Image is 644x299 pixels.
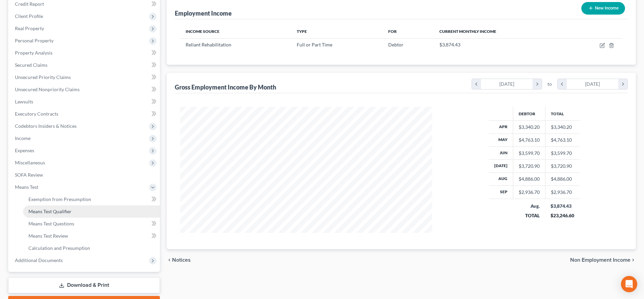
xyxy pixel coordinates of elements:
[439,29,496,34] span: Current Monthly Income
[15,74,71,80] span: Unsecured Priority Claims
[519,189,540,196] div: $2,936.70
[9,47,160,59] a: Property Analysis
[481,79,533,89] div: [DATE]
[15,38,54,43] span: Personal Property
[513,107,545,120] th: Debtor
[28,208,71,214] span: Means Test Qualifier
[28,245,90,251] span: Calculation and Presumption
[15,1,44,7] span: Credit Report
[9,59,160,71] a: Secured Claims
[28,196,91,202] span: Exemption from Presumption
[489,160,513,173] th: [DATE]
[15,111,58,117] span: Executory Contracts
[297,42,332,47] span: Full or Part Time
[558,79,567,89] i: chevron_left
[545,121,580,134] td: $3,340.20
[545,186,580,199] td: $2,936.70
[186,29,220,34] span: Income Source
[15,13,43,19] span: Client Profile
[15,123,77,129] span: Codebtors Insiders & Notices
[439,42,460,47] span: $3,874.43
[167,257,191,263] button: chevron_left Notices
[630,257,636,263] i: chevron_right
[23,242,160,254] a: Calculation and Presumption
[618,79,627,89] i: chevron_right
[9,169,160,181] a: SOFA Review
[550,212,574,219] div: $23,246.60
[388,42,403,47] span: Debtor
[545,173,580,185] td: $4,886.00
[15,86,80,92] span: Unsecured Nonpriority Claims
[23,205,160,218] a: Means Test Qualifier
[15,160,45,165] span: Miscellaneous
[388,29,397,34] span: For
[489,134,513,146] th: May
[533,79,542,89] i: chevron_right
[9,96,160,108] a: Lawsuits
[489,173,513,185] th: Aug
[545,134,580,146] td: $4,763.10
[621,276,637,292] div: Open Intercom Messenger
[518,212,540,219] div: TOTAL
[489,146,513,159] th: Jun
[519,176,540,182] div: $4,886.00
[15,62,47,68] span: Secured Claims
[15,184,38,190] span: Means Test
[15,147,34,153] span: Expenses
[15,99,33,104] span: Lawsuits
[15,135,30,141] span: Income
[489,186,513,199] th: Sep
[489,121,513,134] th: Apr
[23,218,160,230] a: Means Test Questions
[297,29,307,34] span: Type
[15,257,63,263] span: Additional Documents
[547,81,552,87] span: to
[581,2,625,15] button: New Income
[519,137,540,143] div: $4,763.10
[570,257,636,263] button: Non Employment Income chevron_right
[545,107,580,120] th: Total
[570,257,630,263] span: Non Employment Income
[175,83,276,91] div: Gross Employment Income By Month
[28,233,68,239] span: Means Test Review
[519,163,540,170] div: $3,720.90
[9,71,160,83] a: Unsecured Priority Claims
[567,79,619,89] div: [DATE]
[545,146,580,159] td: $3,599.70
[167,257,172,263] i: chevron_left
[472,79,481,89] i: chevron_left
[172,257,191,263] span: Notices
[28,221,74,226] span: Means Test Questions
[186,42,231,47] span: Reliant Rehabilitation
[15,25,44,31] span: Real Property
[9,83,160,96] a: Unsecured Nonpriority Claims
[23,230,160,242] a: Means Test Review
[8,277,160,293] a: Download & Print
[519,124,540,131] div: $3,340.20
[15,172,43,178] span: SOFA Review
[519,150,540,157] div: $3,599.70
[550,203,574,210] div: $3,874.43
[23,193,160,205] a: Exemption from Presumption
[545,160,580,173] td: $3,720.90
[9,108,160,120] a: Executory Contracts
[518,203,540,210] div: Avg.
[175,9,232,17] div: Employment Income
[15,50,53,56] span: Property Analysis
